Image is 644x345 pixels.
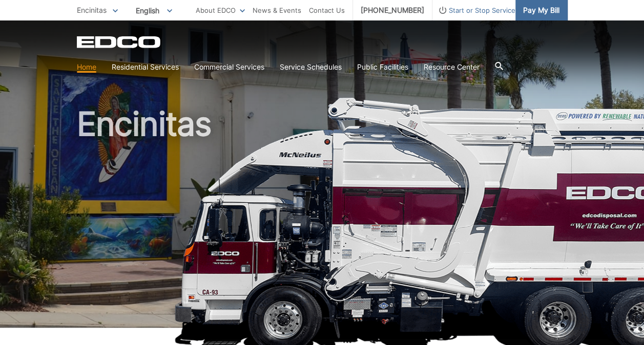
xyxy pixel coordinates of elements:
[424,61,480,73] a: Resource Center
[309,5,345,16] a: Contact Us
[196,5,245,16] a: About EDCO
[112,61,179,73] a: Residential Services
[194,61,264,73] a: Commercial Services
[357,61,408,73] a: Public Facilities
[77,107,568,332] h1: Encinitas
[253,5,301,16] a: News & Events
[128,2,180,19] span: English
[77,6,107,14] span: Encinitas
[280,61,342,73] a: Service Schedules
[523,5,559,16] span: Pay My Bill
[77,36,162,48] a: EDCD logo. Return to the homepage.
[77,61,96,73] a: Home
